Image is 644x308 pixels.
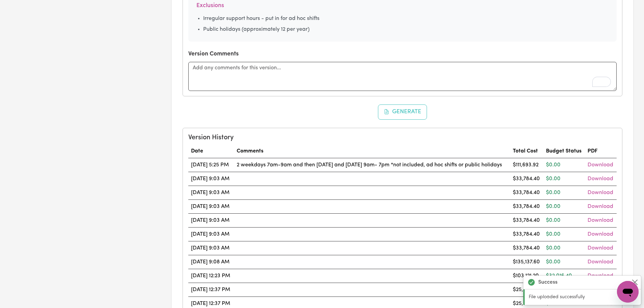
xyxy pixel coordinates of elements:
td: [DATE] 9:03 AM [188,172,234,186]
h5: Version History [188,134,617,142]
td: $135,137.60 [510,255,543,269]
span: $0.00 [546,259,560,265]
td: [DATE] 9:03 AM [188,227,234,241]
span: $0.00 [546,176,560,182]
button: Generate [378,104,427,119]
a: Download [588,204,613,209]
td: $33,784.40 [510,241,543,255]
td: [DATE] 9:03 AM [188,199,234,213]
td: [DATE] 9:03 AM [188,186,234,199]
span: $0.00 [546,232,560,237]
td: $25,780.30 [510,283,543,297]
iframe: Button to launch messaging window [617,281,639,303]
label: Version Comments [188,50,239,59]
td: 2 weekdays 7am-9am and then [DATE] and [DATE] 9am- 7pm *not included, ad hoc shifts or public hol... [234,158,510,172]
a: Download [588,301,613,306]
th: PDF [585,144,617,158]
li: Public holidays (approximately 12 per year) [203,26,609,34]
textarea: To enrich screen reader interactions, please activate Accessibility in Grammarly extension settings [188,62,617,91]
a: Download [588,273,613,279]
span: $0.00 [546,190,560,195]
a: Download [588,162,613,168]
td: [DATE] 9:08 AM [188,255,234,269]
td: $111,693.92 [510,158,543,172]
td: $33,784.40 [510,186,543,199]
td: [DATE] 12:37 PM [188,283,234,297]
span: $0.00 [546,245,560,251]
span: $0.00 [546,204,560,209]
li: Irregular support hours - put in for ad hoc shifts [203,15,609,23]
p: File uploaded successfully [529,293,637,301]
td: $103,121.20 [510,269,543,283]
span: $0.00 [546,301,560,306]
button: Close [631,278,639,286]
th: Comments [234,144,510,158]
td: $33,784.40 [510,199,543,213]
strong: Success [538,278,557,286]
td: [DATE] 5:25 PM [188,158,234,172]
h6: Exclusions [196,2,609,9]
span: $0.00 [546,162,560,168]
td: $33,784.40 [510,213,543,227]
td: $33,784.40 [510,172,543,186]
span: $0.00 [546,218,560,223]
a: Download [588,190,613,195]
a: Download [588,259,613,265]
a: Download [588,245,613,251]
a: Download [588,232,613,237]
a: Download [588,218,613,223]
td: $33,784.40 [510,227,543,241]
span: $32,016.40 [546,273,572,279]
a: Download [588,176,613,182]
th: Date [188,144,234,158]
th: Budget Status [543,144,585,158]
th: Total Cost [510,144,543,158]
td: [DATE] 12:23 PM [188,269,234,283]
td: [DATE] 9:03 AM [188,241,234,255]
td: [DATE] 9:03 AM [188,213,234,227]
